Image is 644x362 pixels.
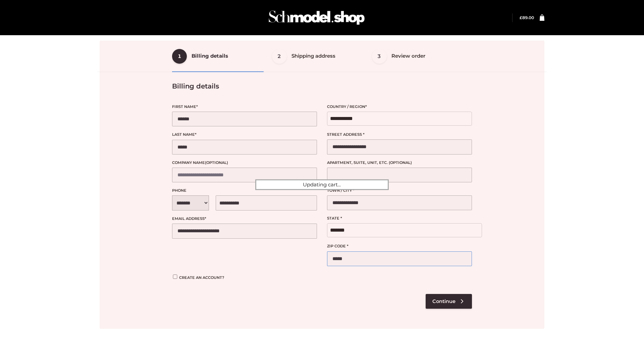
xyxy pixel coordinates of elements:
img: Schmodel Admin 964 [266,4,367,31]
a: £89.00 [520,15,534,20]
bdi: 89.00 [520,15,534,20]
span: £ [520,15,522,20]
div: Updating cart... [255,179,389,190]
